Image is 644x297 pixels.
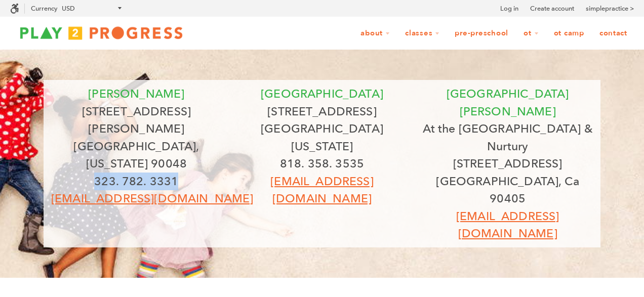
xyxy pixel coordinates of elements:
[51,138,222,173] p: [GEOGRAPHIC_DATA], [US_STATE] 90048
[517,24,545,43] a: OT
[456,209,559,241] a: [EMAIL_ADDRESS][DOMAIN_NAME]
[270,174,373,206] a: [EMAIL_ADDRESS][DOMAIN_NAME]
[51,191,253,205] a: [EMAIL_ADDRESS][DOMAIN_NAME]
[448,24,515,43] a: Pre-Preschool
[398,24,446,43] a: Classes
[593,24,634,43] a: Contact
[547,24,591,43] a: OT Camp
[422,155,593,173] p: [STREET_ADDRESS]
[422,173,593,207] p: [GEOGRAPHIC_DATA], Ca 90405
[31,5,57,12] label: Currency
[354,24,396,43] a: About
[447,87,569,118] font: [GEOGRAPHIC_DATA][PERSON_NAME]
[237,120,408,155] p: [GEOGRAPHIC_DATA][US_STATE]
[261,87,383,101] span: [GEOGRAPHIC_DATA]
[422,120,593,155] p: At the [GEOGRAPHIC_DATA] & Nurtury
[51,173,222,190] p: 323. 782. 3331
[237,155,408,173] p: 818. 358. 3535
[88,87,184,101] font: [PERSON_NAME]
[530,4,574,14] a: Create account
[586,4,634,14] a: simplepractice >
[237,103,408,120] p: [STREET_ADDRESS]
[10,23,192,43] img: Play2Progress logo
[500,4,518,14] a: Log in
[51,103,222,138] p: [STREET_ADDRESS][PERSON_NAME]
